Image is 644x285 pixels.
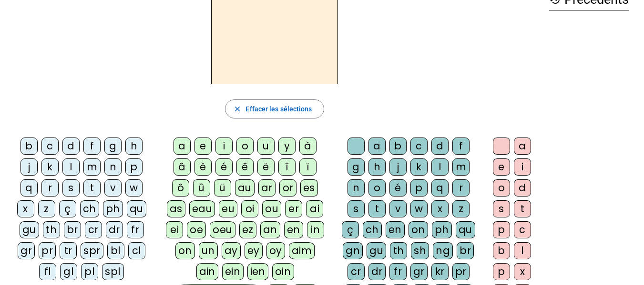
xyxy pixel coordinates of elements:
[39,242,56,259] div: pr
[247,263,269,280] div: ien
[194,158,212,176] div: è
[128,242,145,259] div: cl
[367,242,386,259] div: gu
[368,179,386,197] div: o
[493,263,510,280] div: p
[43,221,60,238] div: th
[343,242,363,259] div: gn
[456,221,475,238] div: qu
[233,105,242,113] mat-icon: close
[342,221,359,238] div: ç
[368,138,386,155] div: a
[262,200,281,217] div: ou
[278,138,296,155] div: y
[410,138,428,155] div: c
[20,158,38,176] div: j
[80,200,99,217] div: ch
[493,179,510,197] div: o
[62,179,80,197] div: s
[166,221,183,238] div: ei
[457,242,474,259] div: br
[410,179,428,197] div: p
[493,158,510,176] div: e
[210,221,235,238] div: oeu
[289,242,315,259] div: aim
[514,221,531,238] div: c
[493,200,510,217] div: s
[125,179,143,197] div: w
[194,138,212,155] div: e
[285,200,302,217] div: er
[257,138,275,155] div: u
[433,242,453,259] div: ng
[81,242,103,259] div: spr
[245,103,312,115] span: Effacer les sélections
[363,221,382,238] div: ch
[306,200,323,217] div: ai
[187,221,206,238] div: oe
[278,158,296,176] div: î
[386,221,405,238] div: en
[389,179,407,197] div: é
[266,242,285,259] div: oy
[348,263,365,280] div: cr
[272,263,294,280] div: oin
[85,221,102,238] div: cr
[431,179,449,197] div: q
[107,242,124,259] div: bl
[125,138,143,155] div: h
[60,242,77,259] div: tr
[222,263,244,280] div: ein
[239,221,256,238] div: ez
[389,138,407,155] div: b
[368,200,386,217] div: t
[279,179,296,197] div: or
[260,221,280,238] div: an
[452,263,470,280] div: pr
[431,158,449,176] div: l
[432,221,452,238] div: ph
[175,242,195,259] div: on
[514,242,531,259] div: l
[431,263,449,280] div: kr
[236,138,254,155] div: o
[410,158,428,176] div: k
[389,263,407,280] div: fr
[38,200,55,217] div: z
[452,138,470,155] div: f
[348,179,365,197] div: n
[83,138,101,155] div: f
[60,263,77,280] div: gl
[18,242,35,259] div: gr
[348,200,365,217] div: s
[368,158,386,176] div: h
[215,138,233,155] div: i
[452,158,470,176] div: m
[390,242,407,259] div: th
[20,179,38,197] div: q
[452,200,470,217] div: z
[219,200,237,217] div: eu
[199,242,218,259] div: un
[300,179,318,197] div: es
[514,179,531,197] div: d
[64,221,81,238] div: br
[389,158,407,176] div: j
[225,99,324,118] button: Effacer les sélections
[20,221,39,238] div: gu
[258,179,276,197] div: ar
[83,179,101,197] div: t
[41,179,59,197] div: r
[125,158,143,176] div: p
[493,242,510,259] div: b
[299,138,317,155] div: à
[172,179,189,197] div: ô
[236,158,254,176] div: ê
[41,138,59,155] div: c
[127,221,144,238] div: fr
[493,221,510,238] div: p
[410,263,428,280] div: gr
[62,158,80,176] div: l
[307,221,324,238] div: in
[104,179,122,197] div: v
